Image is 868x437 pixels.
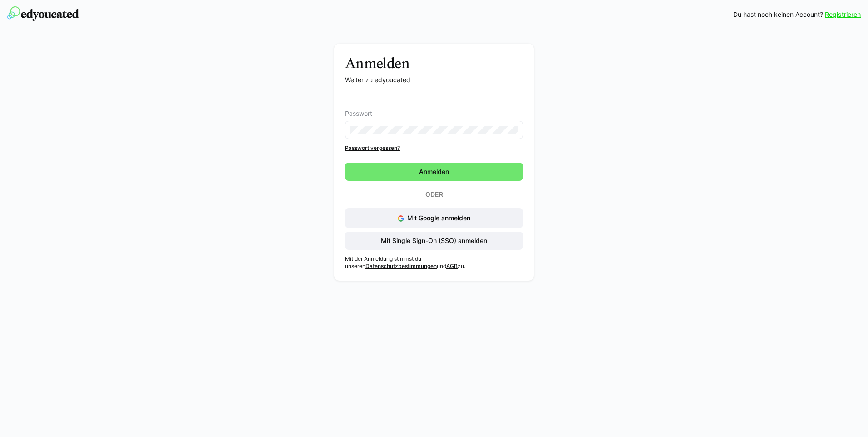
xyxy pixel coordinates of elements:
[345,163,523,181] button: Anmelden
[407,214,470,222] span: Mit Google anmelden
[345,232,523,250] button: Mit Single Sign-On (SSO) anmelden
[345,208,523,228] button: Mit Google anmelden
[418,167,450,176] span: Anmelden
[345,110,372,117] span: Passwort
[345,144,523,152] a: Passwort vergessen?
[825,10,861,19] a: Registrieren
[7,6,79,21] img: edyoucated
[380,236,488,245] span: Mit Single Sign-On (SSO) anmelden
[365,263,437,269] a: Datenschutzbestimmungen
[412,188,456,201] p: Oder
[345,75,523,84] p: Weiter zu edyoucated
[733,10,823,19] span: Du hast noch keinen Account?
[345,255,523,270] p: Mit der Anmeldung stimmst du unseren und zu.
[345,55,523,72] h3: Anmelden
[446,263,458,269] a: AGB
